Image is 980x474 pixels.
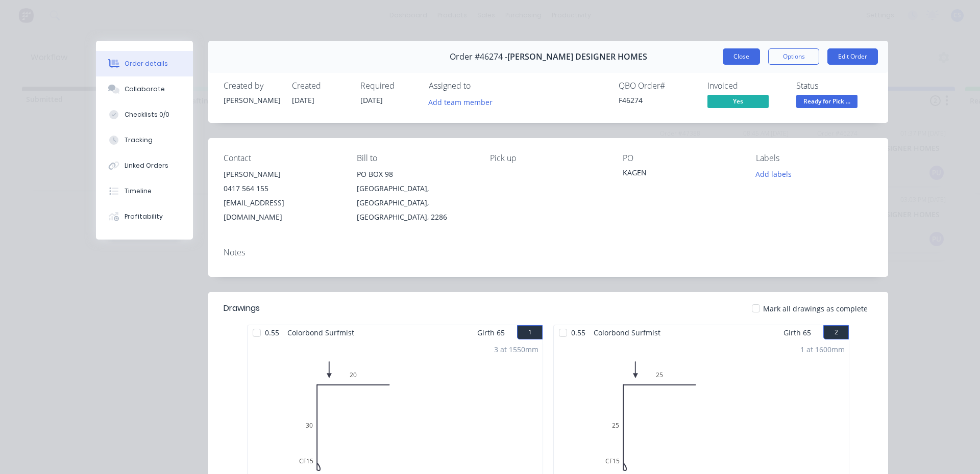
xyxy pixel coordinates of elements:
button: Profitability [96,204,193,229]
div: [EMAIL_ADDRESS][DOMAIN_NAME] [224,196,340,224]
div: [GEOGRAPHIC_DATA], [GEOGRAPHIC_DATA], [GEOGRAPHIC_DATA], 2286 [357,181,474,224]
span: Yes [707,95,769,108]
div: Timeline [125,187,152,196]
div: Bill to [357,153,474,163]
button: Options [768,48,819,65]
button: Linked Orders [96,153,193,178]
div: Status [796,81,873,91]
button: 1 [517,325,543,339]
div: 3 at 1550mm [494,344,538,355]
span: Ready for Pick ... [796,95,857,108]
span: Order #46274 - [450,52,507,62]
button: Add labels [750,167,797,181]
span: [PERSON_NAME] DESIGNER HOMES [507,52,647,62]
div: Drawings [224,302,260,314]
div: [PERSON_NAME]0417 564 155[EMAIL_ADDRESS][DOMAIN_NAME] [224,167,340,224]
button: Collaborate [96,76,193,102]
div: Order details [125,59,168,68]
span: 0.55 [261,325,283,340]
button: Close [723,48,760,65]
button: Checklists 0/0 [96,102,193,127]
div: [PERSON_NAME] [224,167,340,181]
div: [PERSON_NAME] [224,95,280,106]
div: 1 at 1600mm [800,344,845,355]
div: Created [292,81,348,91]
span: Colorbond Surfmist [283,325,358,340]
button: Edit Order [827,48,878,65]
span: Mark all drawings as complete [763,303,868,314]
button: Add team member [429,95,498,109]
div: QBO Order # [619,81,695,91]
div: PO [623,153,740,163]
div: Collaborate [125,85,165,94]
div: 0417 564 155 [224,181,340,196]
div: Assigned to [429,81,531,91]
button: Add team member [423,95,498,109]
span: [DATE] [292,95,314,105]
button: Order details [96,51,193,76]
span: 0.55 [567,325,590,340]
div: Pick up [490,153,607,163]
div: Profitability [125,212,163,221]
button: Tracking [96,127,193,153]
div: Created by [224,81,280,91]
button: Ready for Pick ... [796,95,857,110]
button: 2 [823,325,849,339]
div: Required [360,81,416,91]
div: Invoiced [707,81,784,91]
div: Linked Orders [125,161,168,170]
div: Contact [224,153,340,163]
div: Tracking [125,136,153,145]
div: F46274 [619,95,695,106]
span: Girth 65 [477,325,505,340]
div: PO BOX 98[GEOGRAPHIC_DATA], [GEOGRAPHIC_DATA], [GEOGRAPHIC_DATA], 2286 [357,167,474,224]
span: [DATE] [360,95,383,105]
div: Labels [756,153,873,163]
span: Colorbond Surfmist [590,325,665,340]
div: PO BOX 98 [357,167,474,181]
div: KAGEN [623,167,740,181]
span: Girth 65 [783,325,811,340]
div: Checklists 0/0 [125,110,169,119]
div: Notes [224,248,873,257]
button: Timeline [96,178,193,204]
